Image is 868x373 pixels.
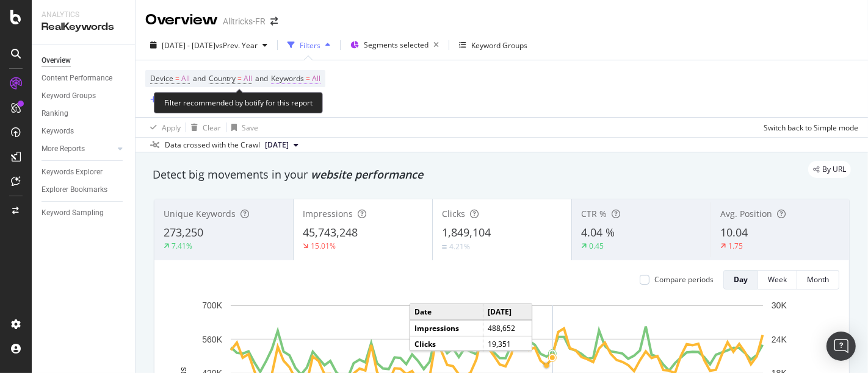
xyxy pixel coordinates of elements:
[42,125,74,138] div: Keywords
[270,17,278,26] div: arrow-right-arrow-left
[42,54,71,67] div: Overview
[42,72,112,85] div: Content Performance
[345,35,444,55] button: Segments selected
[471,40,527,51] div: Keyword Groups
[150,73,173,83] span: Device
[581,208,607,219] span: CTR %
[728,241,743,251] div: 1.75
[260,138,303,152] button: [DATE]
[162,40,215,51] span: [DATE] - [DATE]
[193,73,206,83] span: and
[209,73,236,83] span: Country
[242,123,258,133] div: Save
[311,241,336,251] div: 15.01%
[303,225,358,240] span: 45,743,248
[186,118,221,137] button: Clear
[145,118,181,137] button: Apply
[42,143,114,155] a: More Reports
[203,123,221,133] div: Clear
[42,54,126,67] a: Overview
[42,107,126,120] a: Ranking
[589,241,604,251] div: 0.45
[734,274,748,285] div: Day
[42,90,96,102] div: Keyword Groups
[165,140,260,151] div: Data crossed with the Crawl
[145,10,218,30] div: Overview
[720,225,748,240] span: 10.04
[175,73,179,83] span: =
[723,270,758,290] button: Day
[758,270,797,290] button: Week
[237,73,242,83] span: =
[145,35,272,55] button: [DATE] - [DATE]vsPrev. Year
[312,70,320,87] span: All
[42,10,125,20] div: Analytics
[265,140,289,151] span: 2025 Aug. 25th
[303,208,353,219] span: Impressions
[255,73,268,83] span: and
[226,118,258,137] button: Save
[223,15,266,27] div: Alltricks-FR
[42,166,126,179] a: Keywords Explorer
[42,166,103,179] div: Keywords Explorer
[202,300,222,310] text: 700K
[364,40,429,50] span: Segments selected
[449,241,470,252] div: 4.21%
[215,40,258,51] span: vs Prev. Year
[797,270,839,290] button: Month
[442,245,447,249] img: Equal
[42,183,126,196] a: Explorer Bookmarks
[808,161,851,178] div: legacy label
[42,125,126,138] a: Keywords
[654,274,714,285] div: Compare periods
[172,241,192,251] div: 7.41%
[454,35,532,55] button: Keyword Groups
[822,166,846,173] span: By URL
[768,274,787,285] div: Week
[181,70,190,87] span: All
[154,92,323,113] div: Filter recommended by botify for this report
[42,107,68,120] div: Ranking
[759,118,858,137] button: Switch back to Simple mode
[772,300,787,310] text: 30K
[202,335,222,344] text: 560K
[42,90,126,102] a: Keyword Groups
[807,274,829,285] div: Month
[145,93,194,107] button: Add Filter
[244,70,252,87] span: All
[42,207,104,219] div: Keyword Sampling
[720,208,772,219] span: Avg. Position
[300,40,320,51] div: Filters
[164,208,236,219] span: Unique Keywords
[42,20,125,34] div: RealKeywords
[764,123,858,133] div: Switch back to Simple mode
[772,335,787,344] text: 24K
[306,73,310,83] span: =
[283,35,335,55] button: Filters
[162,123,181,133] div: Apply
[826,332,856,361] div: Open Intercom Messenger
[271,73,304,83] span: Keywords
[42,143,85,155] div: More Reports
[581,225,615,240] span: 4.04 %
[42,72,126,85] a: Content Performance
[42,207,126,219] a: Keyword Sampling
[42,183,107,196] div: Explorer Bookmarks
[442,225,491,240] span: 1,849,104
[164,225,203,240] span: 273,250
[442,208,465,219] span: Clicks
